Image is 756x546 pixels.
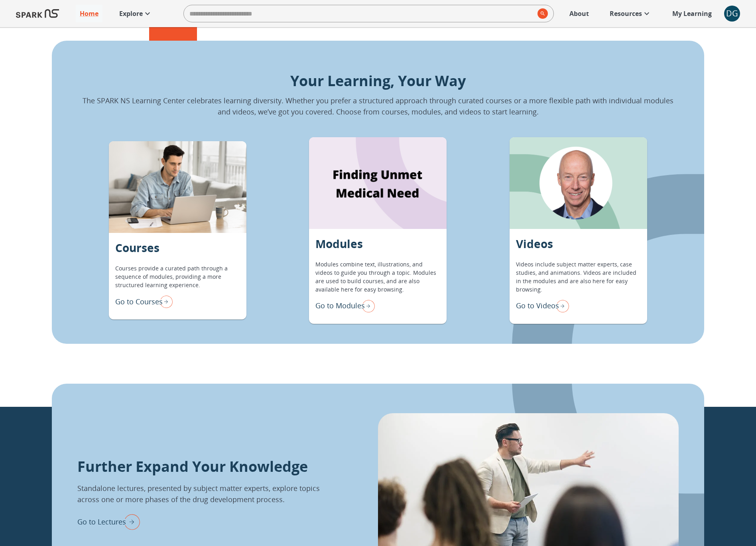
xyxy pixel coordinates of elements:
p: Your Learning, Your Way [77,70,679,92]
p: Standalone lectures, presented by subject matter experts, explore topics across one or more phase... [77,483,338,505]
p: Courses [115,239,159,256]
img: right arrow [553,298,569,314]
div: Go to Courses [115,293,173,310]
div: Videos [510,137,647,229]
p: My Learning [672,9,712,18]
p: Courses provide a curated path through a sequence of modules, providing a more structured learnin... [115,264,240,289]
p: Go to Modules [315,300,365,311]
img: Logo of SPARK at Stanford [16,4,59,23]
img: right arrow [157,293,173,310]
p: Explore [119,9,143,18]
button: account of current user [724,6,740,22]
a: My Learning [668,5,716,22]
a: Home [76,5,102,22]
div: Go to Modules [315,298,375,314]
p: Home [80,9,98,18]
p: Videos [516,235,553,252]
img: right arrow [359,298,375,314]
div: DG [724,6,740,22]
div: Go to Videos [516,298,569,314]
p: Resources [610,9,642,18]
p: Go to Lectures [77,516,126,527]
div: Go to Lectures [77,511,140,532]
button: search [534,5,548,22]
p: Modules combine text, illustrations, and videos to guide you through a topic. Modules are used to... [315,260,440,294]
p: Videos include subject matter experts, case studies, and animations. Videos are included in the m... [516,260,641,294]
a: About [565,5,593,22]
p: Go to Videos [516,300,559,311]
p: About [569,9,589,18]
a: Resources [606,5,656,22]
p: Go to Courses [115,296,163,307]
div: Courses [109,141,246,233]
p: Modules [315,235,363,252]
p: Further Expand Your Knowledge [77,457,308,476]
img: right arrow [120,511,140,532]
div: Modules [309,137,447,229]
p: The SPARK NS Learning Center celebrates learning diversity. Whether you prefer a structured appro... [77,95,679,117]
a: Explore [115,5,156,22]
